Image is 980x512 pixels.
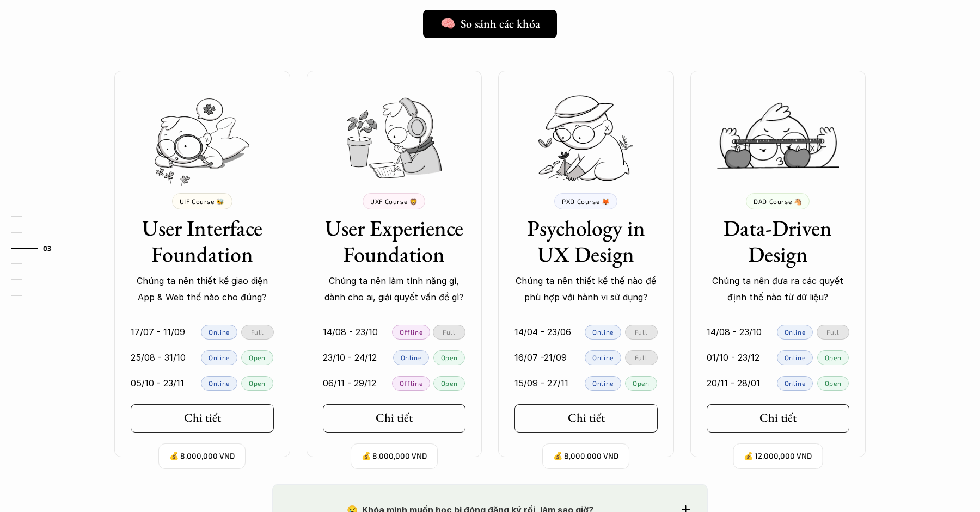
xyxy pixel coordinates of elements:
p: Chúng ta nên làm tính năng gì, dành cho ai, giải quyết vấn đề gì? [323,273,466,306]
p: Open [249,354,265,361]
p: Full [251,328,264,336]
p: Chúng ta nên thiết kế giao diện App & Web thế nào cho đúng? [131,273,274,306]
p: Online [209,379,230,387]
h3: Psychology in UX Design [514,215,658,267]
p: Chúng ta nên đưa ra các quyết định thế nào từ dữ liệu? [707,273,850,306]
h5: Chi tiết [184,411,221,425]
p: 05/10 - 23/11 [131,375,184,391]
p: Online [592,354,614,361]
h3: User Interface Foundation [131,215,274,267]
p: 20/11 - 28/01 [707,375,760,391]
a: Chi tiết [707,404,850,433]
h5: Chi tiết [376,411,413,425]
p: UXF Course 🦁 [370,198,418,205]
p: Online [209,354,230,361]
p: 01/10 - 23/12 [707,349,759,366]
p: Open [441,379,457,387]
a: Chi tiết [131,404,274,433]
a: 03 [11,242,63,255]
p: Open [441,354,457,361]
p: 15/09 - 27/11 [514,375,568,391]
p: Open [633,379,649,387]
p: Online [785,379,806,387]
p: Offline [400,379,422,387]
h3: Data-Driven Design [707,215,850,267]
p: DAD Course 🐴 [754,198,802,205]
p: 23/10 - 24/12 [323,349,377,366]
p: Online [401,354,422,361]
p: Chúng ta nên thiết kế thế nào để phù hợp với hành vi sử dụng? [514,273,658,306]
p: 14/08 - 23/10 [323,324,378,340]
p: Online [592,328,614,336]
p: 17/07 - 11/09 [131,324,185,340]
p: Online [785,354,806,361]
p: Online [209,328,230,336]
p: Open [825,354,841,361]
h3: User Experience Foundation [323,215,466,267]
p: 14/08 - 23/10 [707,324,762,340]
p: 💰 12,000,000 VND [744,449,812,464]
p: 💰 8,000,000 VND [553,449,618,464]
p: Online [785,328,806,336]
p: 💰 8,000,000 VND [362,449,427,464]
p: Full [826,328,839,336]
p: 25/08 - 31/10 [131,349,186,366]
p: Full [443,328,455,336]
strong: 03 [43,244,52,252]
p: Online [592,379,614,387]
a: Chi tiết [323,404,466,433]
p: Full [635,328,647,336]
p: 14/04 - 23/06 [514,324,571,340]
p: 06/11 - 29/12 [323,375,376,391]
p: UIF Course 🐝 [180,198,225,205]
p: Open [825,379,841,387]
p: Full [635,354,647,361]
h5: Chi tiết [568,411,605,425]
a: 🧠 So sánh các khóa [423,10,557,38]
h5: Chi tiết [759,411,797,425]
p: Offline [400,328,422,336]
h5: 🧠 So sánh các khóa [440,17,540,31]
a: Chi tiết [514,404,658,433]
p: 💰 8,000,000 VND [169,449,235,464]
p: Open [249,379,265,387]
p: 16/07 -21/09 [514,349,567,366]
p: PXD Course 🦊 [562,198,610,205]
